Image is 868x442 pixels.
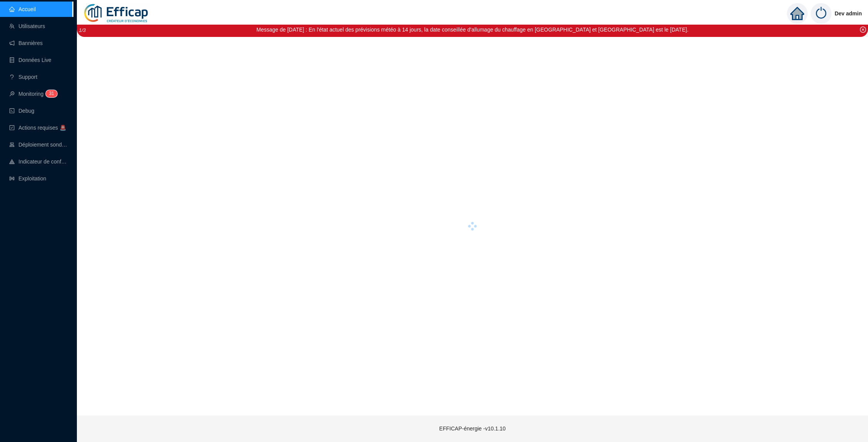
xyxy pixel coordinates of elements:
a: heat-mapIndicateur de confort [9,158,68,165]
sup: 31 [46,90,57,97]
div: Message de [DATE] : En l'état actuel des prévisions météo à 14 jours, la date conseillée d'alluma... [256,26,688,34]
a: slidersExploitation [9,175,46,182]
a: notificationBannières [9,40,43,46]
span: 1 [52,91,54,96]
a: databaseDonnées Live [9,57,52,63]
span: home [790,7,804,20]
a: codeDebug [9,108,34,114]
i: 1 / 3 [79,27,86,33]
span: Dev admin [835,1,862,26]
span: 3 [49,91,52,96]
a: questionSupport [9,74,37,80]
img: power [811,3,831,24]
a: homeAccueil [9,6,36,12]
span: close-circle [860,27,866,33]
a: teamUtilisateurs [9,23,45,29]
span: EFFICAP-énergie - v10.1.10 [439,425,506,432]
span: Actions requises 🚨 [18,125,66,131]
span: check-square [9,125,15,130]
a: monitorMonitoring31 [9,91,55,97]
a: clusterDéploiement sondes [9,142,68,148]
